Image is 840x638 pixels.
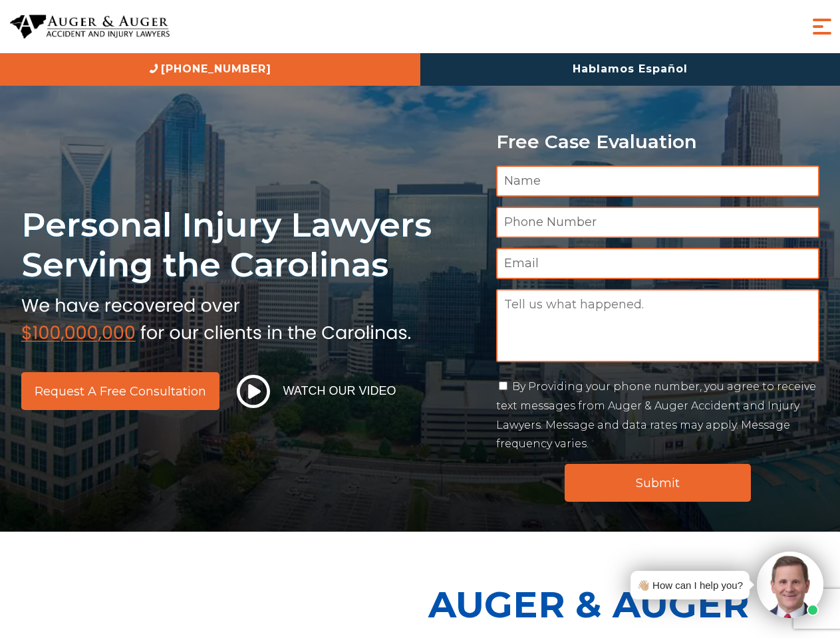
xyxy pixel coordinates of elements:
[496,132,819,152] p: Free Case Evaluation
[428,572,833,637] p: Auger & Auger
[35,385,206,397] span: Request a Free Consultation
[233,374,400,409] button: Watch Our Video
[21,372,219,410] a: Request a Free Consultation
[809,13,835,40] button: Menu
[21,205,480,285] h1: Personal Injury Lawyers Serving the Carolinas
[21,292,411,342] img: sub text
[496,207,819,238] input: Phone Number
[496,248,819,279] input: Email
[757,552,823,618] img: Intaker widget Avatar
[565,464,751,502] input: Submit
[637,576,743,594] div: 👋🏼 How can I help you?
[10,15,170,39] img: Auger & Auger Accident and Injury Lawyers Logo
[496,380,816,450] label: By Providing your phone number, you agree to receive text messages from Auger & Auger Accident an...
[496,165,819,197] input: Name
